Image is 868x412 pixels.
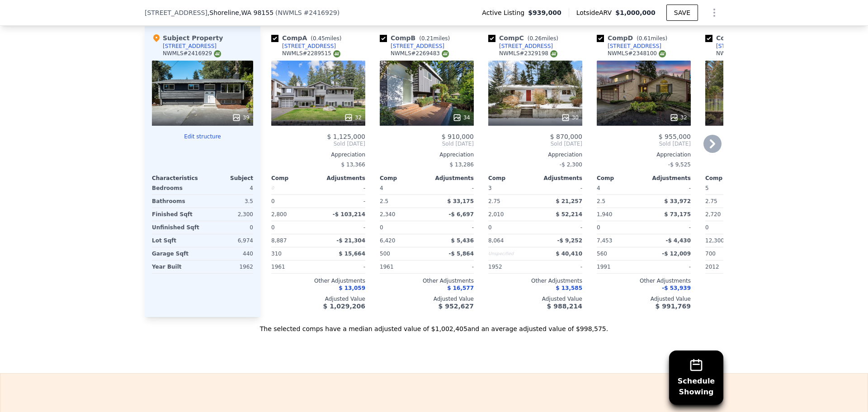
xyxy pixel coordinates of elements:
div: 1962 [204,260,253,273]
div: - [320,221,365,234]
span: -$ 9,525 [668,161,691,168]
button: Edit structure [152,133,253,140]
div: Other Adjustments [380,277,474,284]
span: $ 40,410 [556,251,582,257]
span: $ 952,627 [439,303,474,310]
span: $ 1,125,000 [327,133,365,140]
div: Comp [597,175,644,182]
div: Comp [705,175,752,182]
span: $ 988,214 [547,303,582,310]
span: 310 [271,251,282,257]
img: NWMLS Logo [333,50,340,57]
div: Lot Sqft [152,234,201,247]
div: Comp [488,175,535,182]
div: 3.5 [204,195,253,208]
span: Sold [DATE] [271,140,365,147]
div: 0 [204,221,253,234]
div: Subject [203,175,253,182]
span: Sold [DATE] [597,140,691,147]
span: , WA 98155 [239,9,274,16]
span: $ 991,769 [656,303,691,310]
div: Appreciation [380,151,474,158]
div: [STREET_ADDRESS] [499,43,553,50]
div: - [646,182,691,194]
span: 2,010 [488,211,504,218]
span: $ 910,000 [442,133,474,140]
div: Adjustments [644,175,691,182]
span: 3 [488,185,492,191]
div: [STREET_ADDRESS] [282,43,336,50]
span: 560 [597,251,607,257]
span: -$ 21,304 [336,237,365,244]
span: 12,300 [705,237,724,244]
div: - [646,260,691,273]
span: -$ 5,864 [449,251,474,257]
span: 1,940 [597,211,612,218]
span: $ 13,366 [341,161,365,168]
span: $ 955,000 [659,133,691,140]
div: Other Adjustments [705,277,799,284]
div: [STREET_ADDRESS] [391,43,444,50]
a: [STREET_ADDRESS] [380,43,444,50]
span: 4 [597,185,600,191]
div: NWMLS # 2329198 [499,50,557,57]
span: Active Listing [482,8,528,17]
span: $ 52,214 [556,211,582,218]
span: $ 33,972 [664,198,691,204]
span: 6,420 [380,237,395,244]
span: -$ 12,009 [662,251,691,257]
span: $ 13,286 [450,161,474,168]
img: NWMLS Logo [659,50,666,57]
div: Adjusted Value [705,295,799,303]
span: Sold [DATE] [380,140,474,147]
div: 2.75 [705,195,750,208]
span: 0.26 [529,35,542,42]
div: NWMLS # 2344248 [716,50,774,57]
div: The selected comps have a median adjusted value of $1,002,405 and an average adjusted value of $9... [145,317,723,333]
div: Comp B [380,33,453,43]
div: Other Adjustments [597,277,691,284]
div: 32 [670,113,687,122]
div: Comp A [271,33,345,43]
div: 2.75 [488,195,533,208]
div: 2.5 [380,195,425,208]
span: ( miles) [307,35,345,42]
button: ScheduleShowing [669,350,723,405]
span: -$ 53,939 [662,285,691,291]
span: 2,340 [380,211,395,218]
div: Comp D [597,33,671,43]
div: Appreciation [705,151,799,158]
div: [STREET_ADDRESS] [716,43,770,50]
a: [STREET_ADDRESS] [597,43,661,50]
span: 0 [705,224,709,231]
span: , Shoreline [208,8,274,17]
span: 0 [271,224,275,231]
span: $ 15,664 [339,251,365,257]
div: Appreciation [488,151,582,158]
div: 30 [561,113,579,122]
div: Adjustments [318,175,365,182]
span: 2,720 [705,211,721,218]
div: Comp [271,175,318,182]
div: 0 [271,182,316,194]
span: [STREET_ADDRESS] [145,8,208,17]
div: Adjusted Value [597,295,691,303]
span: ( miles) [415,35,453,42]
span: Lotside ARV [576,8,615,17]
span: $ 870,000 [550,133,582,140]
div: Bedrooms [152,182,201,194]
a: [STREET_ADDRESS] [488,43,553,50]
span: NWMLS [278,9,302,16]
button: Show Options [705,4,723,22]
div: - [537,182,582,194]
div: - [646,221,691,234]
div: 1991 [597,260,642,273]
span: -$ 4,430 [666,237,691,244]
span: $ 33,175 [447,198,474,204]
div: - [429,260,474,273]
div: NWMLS # 2289515 [282,50,340,57]
span: 0.61 [639,35,651,42]
div: Characteristics [152,175,203,182]
button: SAVE [666,5,698,21]
div: 34 [453,113,470,122]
